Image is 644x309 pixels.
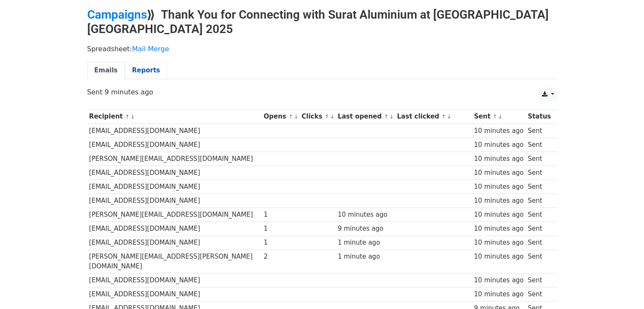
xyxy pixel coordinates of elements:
td: Sent [525,194,553,208]
a: ↑ [288,113,293,120]
div: 10 minutes ago [474,140,523,150]
th: Clicks [299,110,335,124]
td: Sent [525,250,553,273]
th: Recipient [87,110,262,124]
a: ↑ [125,113,130,120]
td: [EMAIL_ADDRESS][DOMAIN_NAME] [87,273,262,287]
td: Sent [525,208,553,222]
a: ↓ [330,113,334,120]
a: ↓ [498,113,503,120]
a: ↑ [325,113,329,120]
td: [PERSON_NAME][EMAIL_ADDRESS][DOMAIN_NAME] [87,208,262,222]
a: ↓ [294,113,299,120]
td: [EMAIL_ADDRESS][DOMAIN_NAME] [87,138,262,152]
td: [EMAIL_ADDRESS][DOMAIN_NAME] [87,194,262,208]
a: Reports [125,62,167,79]
td: Sent [525,166,553,180]
div: 1 minute ago [338,238,393,248]
td: Sent [525,287,553,301]
a: ↓ [389,113,394,120]
h2: ⟫ Thank You for Connecting with Surat Aluminium at [GEOGRAPHIC_DATA] [GEOGRAPHIC_DATA] 2025 [87,8,557,36]
th: Sent [472,110,526,124]
td: [EMAIL_ADDRESS][DOMAIN_NAME] [87,166,262,180]
a: ↓ [447,113,451,120]
a: ↓ [130,113,135,120]
td: Sent [525,124,553,138]
td: Sent [525,152,553,166]
th: Status [525,110,553,124]
a: Mail Merge [132,45,169,53]
div: 10 minutes ago [474,182,523,192]
a: Campaigns [87,8,147,22]
div: 10 minutes ago [474,276,523,285]
a: ↑ [492,113,497,120]
iframe: Chat Widget [602,268,644,309]
div: 1 minute ago [338,252,393,262]
th: Last opened [336,110,395,124]
div: 1 [264,210,298,220]
td: [EMAIL_ADDRESS][DOMAIN_NAME] [87,180,262,194]
div: 1 [264,224,298,234]
td: [EMAIL_ADDRESS][DOMAIN_NAME] [87,222,262,236]
td: [PERSON_NAME][EMAIL_ADDRESS][PERSON_NAME][DOMAIN_NAME] [87,250,262,273]
a: ↑ [441,113,446,120]
td: [EMAIL_ADDRESS][DOMAIN_NAME] [87,236,262,250]
td: [EMAIL_ADDRESS][DOMAIN_NAME] [87,287,262,301]
td: Sent [525,273,553,287]
div: 10 minutes ago [474,252,523,262]
p: Sent 9 minutes ago [87,88,557,97]
div: 10 minutes ago [474,210,523,220]
th: Last clicked [395,110,472,124]
p: Spreadsheet: [87,44,557,53]
th: Opens [262,110,300,124]
div: 10 minutes ago [474,168,523,178]
td: [EMAIL_ADDRESS][DOMAIN_NAME] [87,124,262,138]
td: Sent [525,222,553,236]
div: 10 minutes ago [474,196,523,206]
div: 2 [264,252,298,262]
div: 10 minutes ago [474,224,523,234]
a: ↑ [384,113,389,120]
div: 9 minutes ago [338,224,393,234]
div: 10 minutes ago [474,290,523,299]
a: Emails [87,62,125,79]
td: Sent [525,236,553,250]
div: 10 minutes ago [474,126,523,136]
div: 10 minutes ago [338,210,393,220]
td: Sent [525,138,553,152]
td: Sent [525,180,553,194]
div: 10 minutes ago [474,238,523,248]
td: [PERSON_NAME][EMAIL_ADDRESS][DOMAIN_NAME] [87,152,262,166]
div: 1 [264,238,298,248]
div: 10 minutes ago [474,154,523,164]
